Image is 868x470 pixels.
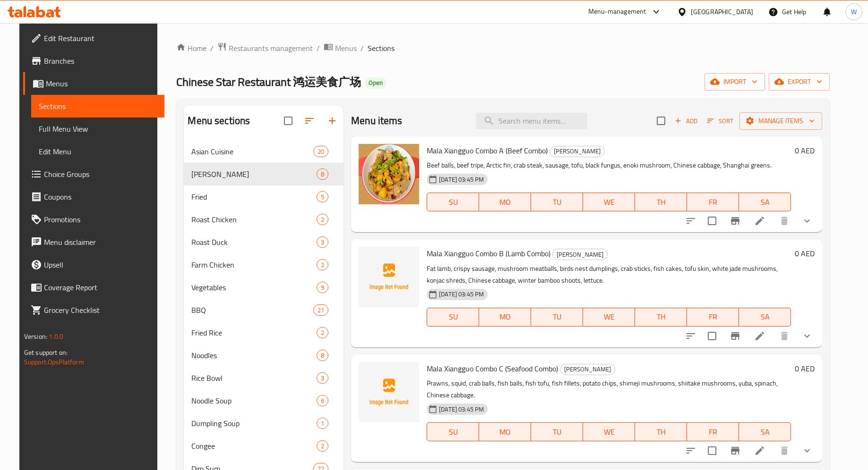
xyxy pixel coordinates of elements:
button: SA [739,422,791,441]
span: Chinese Star Restaurant 鸿运美食广场 [176,71,361,92]
span: 2 [317,260,328,269]
button: Manage items [739,112,822,130]
p: Prawns, squid, crab balls, fish balls, fish tofu, fish fillets, potato chips, shimeji mushrooms, ... [427,378,791,401]
button: delete [773,325,796,347]
a: Coupons [23,185,164,208]
div: Fried Rice2 [184,321,344,344]
span: Dumpling Soup [191,418,317,429]
button: TU [531,193,583,211]
a: Menu disclaimer [23,231,164,253]
span: Congee [191,440,317,452]
button: WE [583,193,635,211]
span: [DATE] 03:45 PM [435,175,488,184]
span: Get support on: [24,346,68,359]
a: Upsell [23,253,164,276]
span: Add [673,116,699,126]
span: TU [535,195,579,209]
span: 3 [317,238,328,247]
h6: 0 AED [795,362,815,375]
span: Menu disclaimer [44,236,157,248]
span: [DATE] 03:45 PM [435,290,488,299]
span: Roast Duck [191,236,317,248]
span: MO [483,195,527,209]
button: import [705,73,765,91]
div: Menu-management [588,6,646,17]
span: 2 [317,215,328,224]
span: Menus [335,42,357,54]
a: Sections [31,95,164,117]
span: Select to update [702,326,722,346]
span: Restaurants management [229,42,313,54]
div: Farm Chicken [191,259,317,270]
button: MO [479,422,531,441]
span: 6 [317,396,328,405]
span: 21 [314,306,328,315]
div: Roast Duck3 [184,231,344,253]
span: MO [483,425,527,439]
div: Noodles [191,350,317,361]
a: Menus [23,72,164,95]
a: Coverage Report [23,276,164,299]
span: export [776,76,822,88]
a: Grocery Checklist [23,299,164,321]
span: Coverage Report [44,282,157,293]
button: MO [479,193,531,211]
span: 1 [317,419,328,428]
div: Mala Tang [191,168,317,180]
span: Branches [44,55,157,67]
button: show more [796,325,818,347]
span: Fried Rice [191,327,317,338]
a: Edit menu item [754,445,765,456]
div: BBQ21 [184,299,344,321]
span: SA [743,310,787,324]
span: Mala Xiangguo Combo A (Beef Combo) [427,143,548,158]
p: Fat lamb, crispy sausage, mushroom meatballs, birds nest dumplings, crab sticks, fish cakes, tofu... [427,263,791,286]
span: [PERSON_NAME] [553,249,607,260]
div: Mala Tang [560,364,615,375]
span: Choice Groups [44,168,157,180]
div: items [317,372,328,384]
span: Select section [651,111,671,131]
div: items [317,350,328,361]
span: Add item [671,114,701,128]
div: items [317,168,328,180]
span: import [712,76,757,88]
span: Select to update [702,441,722,461]
svg: Show Choices [801,215,813,227]
div: items [317,282,328,293]
button: delete [773,439,796,462]
span: TH [639,310,683,324]
span: TH [639,425,683,439]
button: SU [427,308,479,327]
span: TU [535,425,579,439]
span: Asian Cuisine [191,146,313,157]
span: Mala Xiangguo Combo C (Seafood Combo) [427,361,558,376]
span: Sort sections [298,109,321,132]
li: / [361,42,364,54]
span: 9 [317,283,328,292]
span: FR [691,195,735,209]
button: Sort [705,114,736,128]
div: Fried [191,191,317,202]
span: Full Menu View [39,123,157,134]
span: SU [431,195,475,209]
button: Branch-specific-item [724,439,747,462]
button: SU [427,422,479,441]
span: [PERSON_NAME] [191,168,317,180]
span: Select to update [702,211,722,231]
span: 8 [317,170,328,179]
button: sort-choices [679,210,702,232]
span: [PERSON_NAME] [560,364,615,375]
button: FR [687,308,739,327]
span: 5 [317,193,328,201]
span: BBQ [191,304,313,316]
span: FR [691,425,735,439]
button: Add section [321,109,344,132]
span: Sections [368,42,395,54]
span: Roast Chicken [191,214,317,225]
span: Sort items [701,114,739,128]
div: items [317,418,328,429]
